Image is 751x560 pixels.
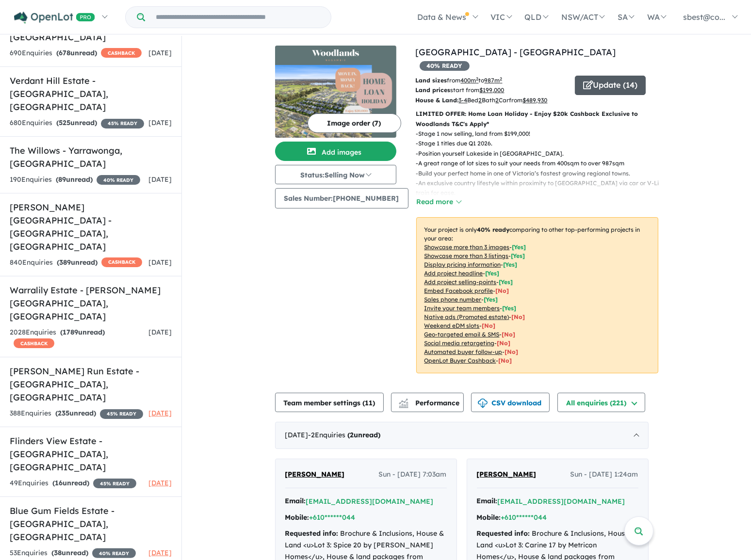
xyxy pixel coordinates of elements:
span: [DATE] [148,479,172,487]
p: from [416,76,568,85]
u: 987 m [485,77,503,84]
div: 388 Enquir ies [10,408,143,419]
span: [PERSON_NAME] [477,470,537,479]
span: [DATE] [148,175,172,184]
span: CASHBACK [101,48,142,58]
strong: ( unread) [51,548,88,557]
span: to [479,77,503,84]
span: [DATE] [148,48,172,57]
p: - A great range of lot sizes to suit your needs from 400sqm to over 987sqm [416,159,666,168]
u: Embed Facebook profile [424,287,493,294]
span: [ Yes ] [512,243,526,251]
div: 840 Enquir ies [10,257,142,269]
span: [No] [502,331,516,338]
b: Land sizes [416,77,447,84]
span: [ Yes ] [499,278,513,286]
strong: ( unread) [57,258,98,267]
strong: Requested info: [477,529,530,538]
sup: 2 [500,76,503,81]
u: Sales phone number [424,296,482,303]
strong: Email: [285,496,306,505]
u: Display pricing information [424,261,501,268]
span: 45 % READY [93,479,136,488]
span: [ Yes ] [486,270,500,277]
span: Sun - [DATE] 1:24am [571,469,638,480]
span: [ Yes ] [504,261,518,268]
input: Try estate name, suburb, builder or developer [147,7,329,28]
strong: ( unread) [55,409,96,417]
span: [PERSON_NAME] [285,470,345,479]
span: [DATE] [148,258,172,267]
button: Update (14) [575,76,646,95]
button: All enquiries (221) [557,393,645,412]
span: 1789 [63,328,78,336]
span: [DATE] [148,548,172,557]
span: 40 % READY [92,548,136,558]
strong: ( unread) [348,431,381,439]
span: 45 % READY [101,119,144,128]
span: [DATE] [148,328,172,336]
u: OpenLot Buyer Cashback [424,357,496,364]
p: - Stage 1 titles due Q1 2026. [416,139,666,148]
a: [PERSON_NAME] [477,469,537,480]
img: download icon [478,399,488,408]
strong: Email: [477,496,498,505]
u: Social media retargeting [424,339,495,347]
img: Woodlands Estate - Nagambie Logo [279,49,392,61]
b: Land prices [416,86,451,94]
strong: Requested info: [285,529,339,538]
span: [ Yes ] [511,252,525,259]
button: [EMAIL_ADDRESS][DOMAIN_NAME] [306,496,434,507]
h5: Warralily Estate - [PERSON_NAME][GEOGRAPHIC_DATA] , [GEOGRAPHIC_DATA] [10,284,172,323]
img: Woodlands Estate - Nagambie [275,65,396,138]
span: [ Yes ] [503,304,517,312]
button: CSV download [471,393,550,412]
u: Geo-targeted email & SMS [424,331,500,338]
sup: 2 [476,76,479,81]
span: Performance [400,399,460,407]
u: 2 [479,96,482,104]
a: [GEOGRAPHIC_DATA] - [GEOGRAPHIC_DATA] [416,47,616,58]
u: Native ads (Promoted estate) [424,313,509,320]
u: Weekend eDM slots [424,322,480,329]
span: CASHBACK [14,338,54,348]
a: [PERSON_NAME] [285,469,345,480]
u: Showcase more than 3 listings [424,252,509,259]
span: [No] [497,339,511,347]
div: 49 Enquir ies [10,478,136,489]
p: LIMITED OFFER: Home Loan Holiday - Enjoy $20k Cashback Exclusive to Woodlands T&C's Apply* [416,109,658,129]
span: 38 [54,548,62,557]
span: 89 [58,175,66,184]
button: Status:Selling Now [275,165,396,184]
button: [EMAIL_ADDRESS][DOMAIN_NAME] [498,496,625,507]
span: 525 [59,118,70,127]
button: Add images [275,142,396,161]
p: Your project is only comparing to other top-performing projects in your area: - - - - - - - - - -... [416,217,658,373]
p: - Build your perfect home in one of Victoria’s fastest growing regional towns. [416,169,666,178]
img: line-chart.svg [399,399,408,404]
div: 190 Enquir ies [10,174,140,186]
b: House & Land: [416,96,459,104]
p: - Position yourself Lakeside in [GEOGRAPHIC_DATA]. [416,149,666,159]
button: Team member settings (11) [275,393,384,412]
p: start from [416,85,568,95]
h5: [PERSON_NAME][GEOGRAPHIC_DATA] - [GEOGRAPHIC_DATA] , [GEOGRAPHIC_DATA] [10,201,172,253]
u: Add project headline [424,270,483,277]
div: 680 Enquir ies [10,117,144,129]
h5: Blue Gum Fields Estate - [GEOGRAPHIC_DATA] , [GEOGRAPHIC_DATA] [10,504,172,544]
u: Invite your team members [424,304,500,312]
p: - An exclusive country lifestyle within proximity to [GEOGRAPHIC_DATA] via car or V-Line train fo... [416,178,666,198]
img: bar-chart.svg [399,402,408,408]
p: - Stage 1 now selling, land from $199,000! [416,129,666,139]
u: Add project selling-points [424,278,497,286]
h5: Flinders View Estate - [GEOGRAPHIC_DATA] , [GEOGRAPHIC_DATA] [10,434,172,474]
span: CASHBACK [101,257,142,267]
u: 2 [496,96,499,104]
span: [No] [482,322,496,329]
img: Openlot PRO Logo White [14,12,95,24]
div: 53 Enquir ies [10,547,136,559]
span: 678 [59,48,70,57]
u: Showcase more than 3 images [424,243,510,251]
h5: [PERSON_NAME] Run Estate - [GEOGRAPHIC_DATA] , [GEOGRAPHIC_DATA] [10,365,172,404]
strong: Mobile: [477,513,501,522]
